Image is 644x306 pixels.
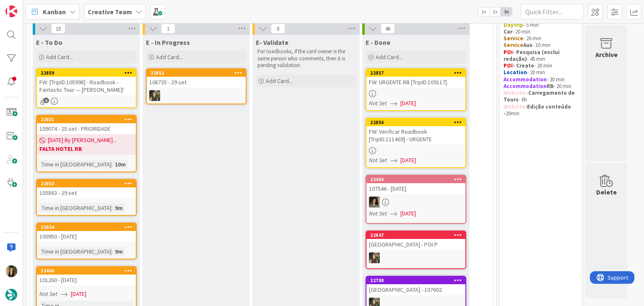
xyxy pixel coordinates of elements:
[37,77,136,95] div: FW: [TripID:105998] - Roadbook - Fantastic Tour — [PERSON_NAME]!
[370,277,465,283] div: 22788
[504,42,578,49] p: - 10 min
[257,48,355,69] p: For roadbooks, if the card owner is the same person who comments, then it is pending validation
[400,156,416,165] span: [DATE]
[504,28,512,35] strong: Car
[149,90,160,101] img: IG
[46,53,73,61] span: Add Card...
[51,23,65,34] span: 15
[595,49,618,60] div: Archive
[146,68,247,104] a: 22852108735 - 29 setIG
[36,223,137,259] a: 22854100950 - [DATE]Time in [GEOGRAPHIC_DATA]:9m
[366,252,465,263] div: IG
[366,68,466,111] a: 22857FW: URGENTE RB [TripID:109117]Not Set[DATE]
[256,38,288,47] span: E- Validate
[504,76,547,83] strong: Accommodation
[366,231,465,239] div: 22847
[504,41,523,49] strong: Service
[37,267,136,275] div: 22460
[36,68,137,108] a: 22859FW: [TripID:105998] - Roadbook - Fantastic Tour — [PERSON_NAME]!
[44,98,49,103] span: 6
[88,8,132,16] b: Creative Team
[369,99,387,107] i: Not Set
[521,4,584,19] input: Quick Filter...
[37,275,136,285] div: 101260 - [DATE]
[39,145,133,153] b: FALTA HOTEL RB
[71,290,86,298] span: [DATE]
[596,187,617,197] div: Delete
[156,53,183,61] span: Add Card...
[147,77,246,88] div: 108735 - 29 set
[112,247,113,256] span: :
[37,187,136,198] div: 105863 - 29 set
[504,69,578,76] p: - 20 min
[366,119,465,145] div: 22856FW: Verificar Roadbook [TripID:111469] - URGENTE
[41,268,136,274] div: 22460
[43,7,66,17] span: Kanban
[113,247,125,256] div: 9m
[113,160,128,169] div: 10m
[112,203,113,213] span: :
[370,70,465,76] div: 22857
[39,247,112,256] div: Time in [GEOGRAPHIC_DATA]
[504,83,578,90] p: - 20 min
[37,69,136,77] div: 22859
[147,69,246,77] div: 22852
[504,76,578,83] p: - 30 min
[369,252,380,263] img: IG
[366,118,466,168] a: 22856FW: Verificar Roadbook [TripID:111469] - URGENTENot Set[DATE]
[504,49,578,63] p: - 45 min
[366,277,465,284] div: 22788
[366,176,465,194] div: 22466107546 - [DATE]
[504,49,513,56] strong: POI
[370,176,465,182] div: 22466
[504,62,578,69] p: - 20 min
[366,239,465,250] div: [GEOGRAPHIC_DATA] - POI P
[504,90,578,104] p: - - 6h
[400,209,416,218] span: [DATE]
[547,83,553,90] strong: RB
[366,119,465,126] div: 22856
[113,203,125,213] div: 9m
[146,38,190,47] span: E - In Progress
[489,8,501,16] span: 2x
[37,223,136,231] div: 22854
[151,70,246,76] div: 22852
[366,197,465,207] div: MS
[504,103,572,117] strong: Edição conteúdo -
[370,119,465,125] div: 22856
[39,203,112,213] div: Time in [GEOGRAPHIC_DATA]
[501,8,512,16] span: 3x
[39,290,57,298] i: Not Set
[513,62,534,69] strong: - Create
[504,29,578,35] p: - 20 min
[366,284,465,295] div: [GEOGRAPHIC_DATA] - 107602
[147,90,246,101] div: IG
[504,62,513,69] strong: POI
[504,21,523,29] strong: Daytrip
[400,99,416,108] span: [DATE]
[41,117,136,122] div: 22851
[37,123,136,134] div: 109074 - 25 set - PRIORIDADE
[37,116,136,123] div: 22851
[5,289,17,301] img: avatar
[37,69,136,95] div: 22859FW: [TripID:105998] - Roadbook - Fantastic Tour — [PERSON_NAME]!
[37,267,136,285] div: 22460101260 - [DATE]
[41,181,136,187] div: 22853
[376,53,402,61] span: Add Card...
[37,116,136,134] div: 22851109074 - 25 set - PRIORIDADE
[36,115,137,172] a: 22851109074 - 25 set - PRIORIDADE[DATE] By [PERSON_NAME]...FALTA HOTEL RBTime in [GEOGRAPHIC_DATA...
[41,224,136,230] div: 22854
[504,89,525,96] strong: Website
[161,23,175,34] span: 1
[37,223,136,242] div: 22854100950 - [DATE]
[504,22,578,29] p: - 5 min
[366,126,465,145] div: FW: Verificar Roadbook [TripID:111469] - URGENTE
[369,156,387,164] i: Not Set
[369,197,380,207] img: MS
[366,38,390,47] span: E - Done
[271,23,285,34] span: 0
[366,77,465,88] div: FW: URGENTE RB [TripID:109117]
[504,83,547,90] strong: Accommodation
[366,231,466,269] a: 22847[GEOGRAPHIC_DATA] - POI PIG
[366,183,465,194] div: 107546 - [DATE]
